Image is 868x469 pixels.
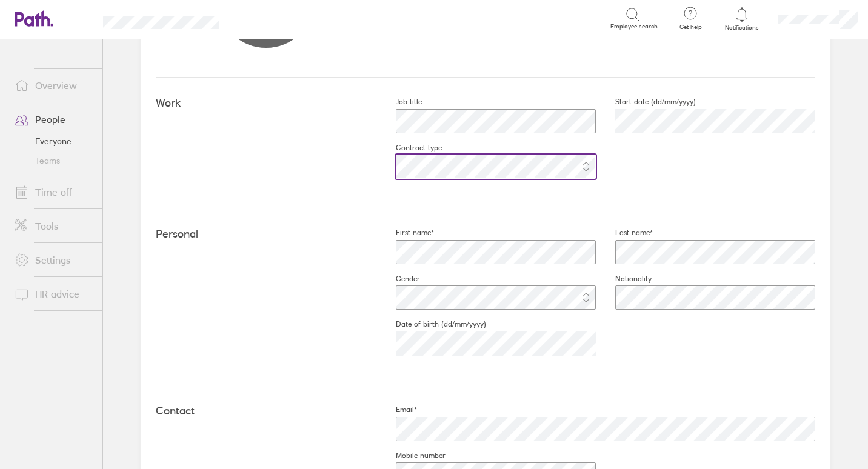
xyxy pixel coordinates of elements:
label: Mobile number [376,451,446,461]
label: Last name* [596,228,653,238]
label: Gender [376,274,420,284]
label: Email* [376,405,417,414]
label: Date of birth (dd/mm/yyyy) [376,319,486,329]
div: Search [252,13,283,24]
label: First name* [376,228,434,238]
label: Start date (dd/mm/yyyy) [596,97,696,107]
a: Notifications [723,6,762,32]
h4: Personal [156,228,376,241]
label: Job title [376,97,422,107]
a: HR advice [5,282,102,306]
h4: Contact [156,405,376,417]
a: Everyone [5,131,102,151]
span: Notifications [723,24,762,32]
a: People [5,107,102,131]
label: Contract type [376,143,442,153]
a: Overview [5,73,102,98]
a: Teams [5,151,102,170]
h4: Work [156,97,376,110]
a: Time off [5,180,102,204]
a: Settings [5,248,102,272]
span: Get help [671,24,710,31]
a: Tools [5,214,102,238]
label: Nationality [596,274,652,284]
span: Employee search [610,23,658,30]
